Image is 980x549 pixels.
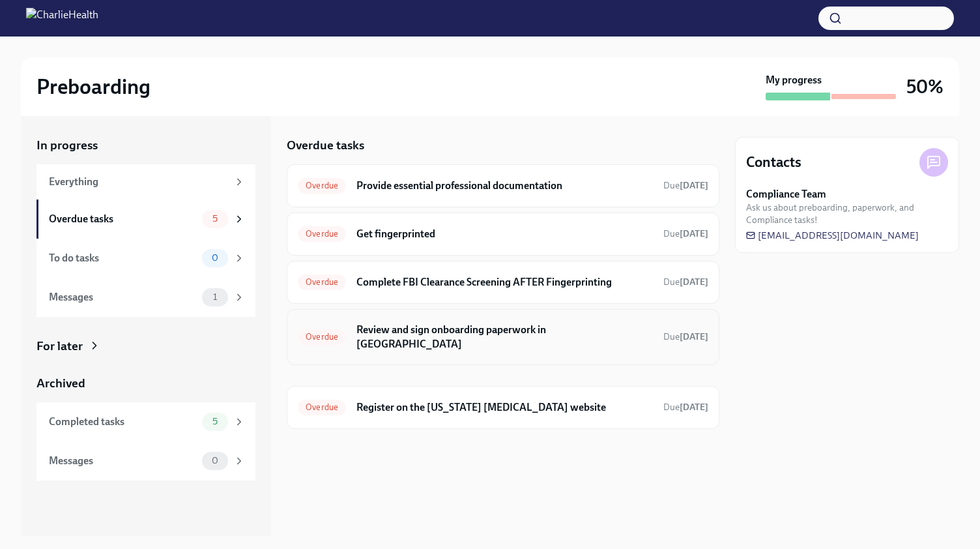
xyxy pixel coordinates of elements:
[205,292,225,302] span: 1
[746,187,826,201] strong: Compliance Team
[746,201,948,226] span: Ask us about preboarding, paperwork, and Compliance tasks!
[49,175,228,189] div: Everything
[36,200,255,239] a: Overdue tasks5
[766,73,822,87] strong: My progress
[36,278,255,317] a: Messages1
[204,253,226,263] span: 0
[36,375,255,392] a: Archived
[298,320,708,354] a: OverdueReview and sign onboarding paperwork in [GEOGRAPHIC_DATA]Due[DATE]
[356,227,653,241] h6: Get fingerprinted
[36,338,255,355] a: For later
[356,323,653,351] h6: Review and sign onboarding paperwork in [GEOGRAPHIC_DATA]
[36,137,255,154] a: In progress
[26,8,98,29] img: CharlieHealth
[298,272,708,293] a: OverdueComplete FBI Clearance Screening AFTER FingerprintingDue[DATE]
[356,275,653,289] h6: Complete FBI Clearance Screening AFTER Fingerprinting
[298,175,708,196] a: OverdueProvide essential professional documentationDue[DATE]
[680,228,708,239] strong: [DATE]
[663,331,708,342] span: Due
[663,401,708,413] span: August 14th, 2025 09:00
[663,331,708,343] span: August 21st, 2025 09:00
[36,239,255,278] a: To do tasks0
[298,332,346,342] span: Overdue
[49,251,197,265] div: To do tasks
[663,276,708,288] span: Due
[680,276,708,288] strong: [DATE]
[36,402,255,441] a: Completed tasks5
[298,181,346,190] span: Overdue
[680,331,708,342] strong: [DATE]
[205,417,225,426] span: 5
[356,179,653,193] h6: Provide essential professional documentation
[663,179,708,192] span: August 17th, 2025 09:00
[298,397,708,418] a: OverdueRegister on the [US_STATE] [MEDICAL_DATA] websiteDue[DATE]
[298,229,346,239] span: Overdue
[680,402,708,413] strong: [DATE]
[356,400,653,415] h6: Register on the [US_STATE] [MEDICAL_DATA] website
[36,164,255,200] a: Everything
[298,224,708,245] a: OverdueGet fingerprintedDue[DATE]
[298,402,346,412] span: Overdue
[663,180,708,191] span: Due
[36,74,151,100] h2: Preboarding
[680,180,708,191] strong: [DATE]
[298,277,346,287] span: Overdue
[663,228,708,239] span: Due
[49,415,197,429] div: Completed tasks
[663,228,708,240] span: August 15th, 2025 09:00
[906,75,944,98] h3: 50%
[49,290,197,304] div: Messages
[36,338,83,355] div: For later
[746,229,919,242] a: [EMAIL_ADDRESS][DOMAIN_NAME]
[746,153,801,172] h4: Contacts
[663,402,708,413] span: Due
[49,454,197,468] div: Messages
[663,276,708,288] span: August 18th, 2025 09:00
[36,441,255,481] a: Messages0
[49,212,197,226] div: Overdue tasks
[205,214,225,224] span: 5
[204,456,226,466] span: 0
[287,137,364,154] h5: Overdue tasks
